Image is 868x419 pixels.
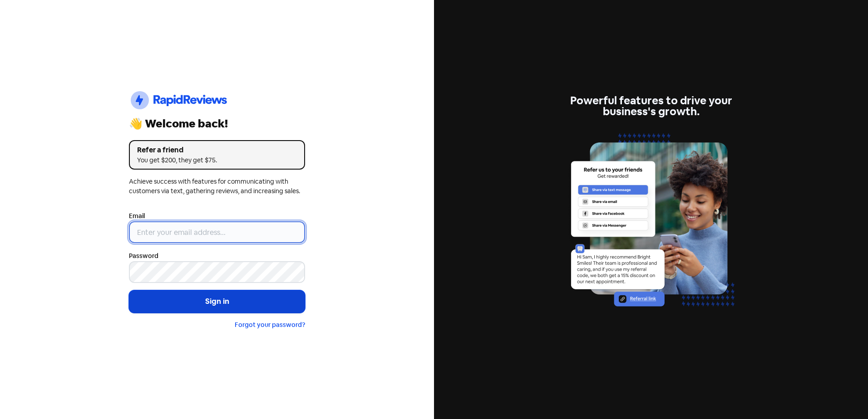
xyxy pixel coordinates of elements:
[129,251,158,261] label: Password
[563,95,739,117] div: Powerful features to drive your business's growth.
[129,290,305,313] button: Sign in
[129,211,145,221] label: Email
[129,118,305,129] div: 👋 Welcome back!
[563,128,739,323] img: referrals
[137,156,297,165] div: You get $200, they get $75.
[137,145,297,156] div: Refer a friend
[235,321,305,329] a: Forgot your password?
[129,221,305,243] input: Enter your email address...
[129,177,305,196] div: Achieve success with features for communicating with customers via text, gathering reviews, and i...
